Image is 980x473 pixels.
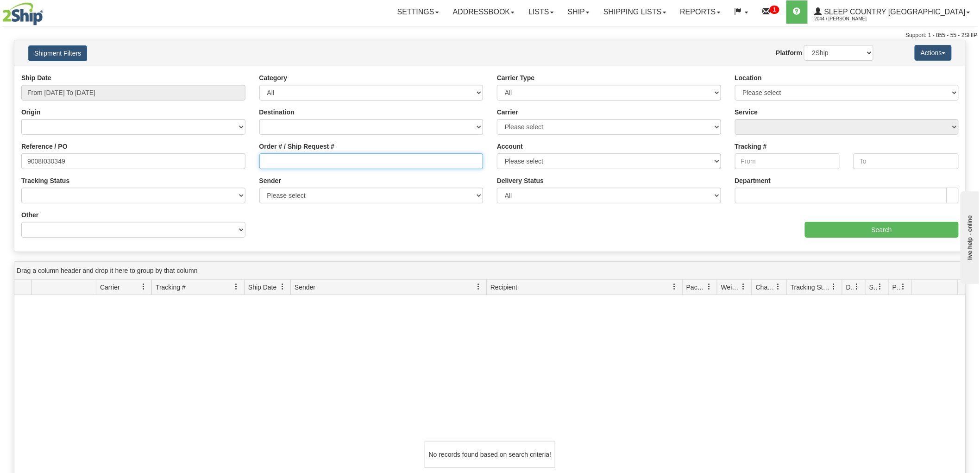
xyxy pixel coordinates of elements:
label: Sender [259,176,281,185]
a: Charge filter column settings [771,279,786,295]
a: 1 [755,0,786,24]
button: Actions [915,45,952,61]
input: Search [805,222,959,238]
a: Delivery Status filter column settings [849,279,865,295]
span: Weight [721,283,741,292]
label: Tracking # [735,142,767,151]
sup: 1 [770,6,779,14]
a: Lists [521,0,560,24]
input: From [735,153,840,169]
input: To [854,153,959,169]
label: Delivery Status [497,176,544,185]
a: Carrier filter column settings [136,279,151,295]
div: Support: 1 - 855 - 55 - 2SHIP [2,32,978,39]
a: Tracking Status filter column settings [826,279,842,295]
a: Reports [673,0,728,24]
span: Carrier [100,283,120,292]
a: Tracking # filter column settings [228,279,244,295]
label: Tracking Status [21,176,69,185]
label: Location [735,73,762,82]
label: Other [21,210,38,220]
a: Addressbook [446,0,522,24]
div: grid grouping header [14,262,966,280]
label: Category [259,73,288,82]
span: Ship Date [248,283,276,292]
a: Recipient filter column settings [666,279,682,295]
label: Service [735,107,758,117]
label: Reference / PO [21,142,68,151]
span: Delivery Status [846,283,854,292]
label: Carrier Type [497,73,534,82]
label: Platform [776,48,803,57]
a: Ship Date filter column settings [275,279,290,295]
span: Pickup Status [892,283,900,292]
a: Ship [561,0,597,24]
iframe: chat widget [959,189,979,284]
a: Packages filter column settings [701,279,717,295]
span: Tracking Status [791,283,831,292]
img: logo2044.jpg [2,2,43,25]
a: Shipping lists [597,0,673,24]
a: Sender filter column settings [471,279,486,295]
label: Account [497,142,523,151]
label: Destination [259,107,295,117]
span: Sleep Country [GEOGRAPHIC_DATA] [822,8,966,16]
span: Sender [295,283,315,292]
span: Packages [686,283,706,292]
label: Ship Date [21,73,51,82]
a: Sleep Country [GEOGRAPHIC_DATA] 2044 / [PERSON_NAME] [808,0,977,24]
div: live help - online [7,8,86,15]
a: Settings [390,0,446,24]
span: Charge [756,283,775,292]
span: 2044 / [PERSON_NAME] [815,14,884,24]
label: Origin [21,107,40,117]
label: Department [735,176,771,185]
span: Tracking # [156,283,186,292]
button: Shipment Filters [28,45,87,61]
label: Carrier [497,107,518,117]
span: Recipient [490,283,517,292]
a: Shipment Issues filter column settings [873,279,888,295]
a: Weight filter column settings [736,279,752,295]
a: Pickup Status filter column settings [896,279,911,295]
div: No records found based on search criteria! [425,441,555,468]
label: Order # / Ship Request # [259,142,335,151]
span: Shipment Issues [869,283,877,292]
